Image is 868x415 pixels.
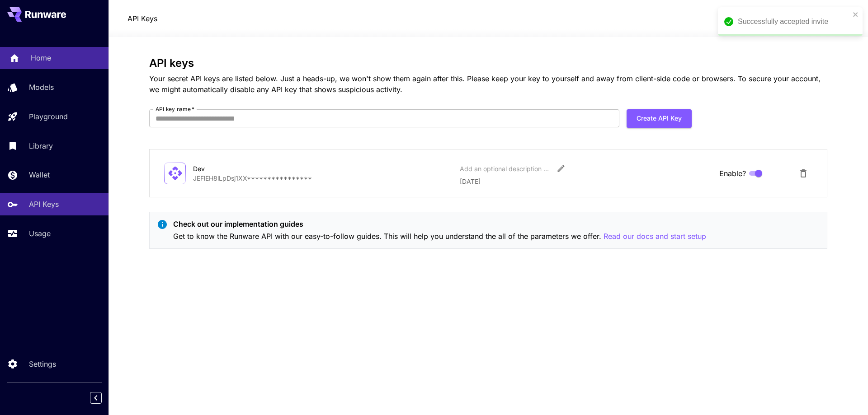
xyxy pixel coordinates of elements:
[719,168,746,179] span: Enable?
[173,219,706,229] p: Check out our implementation guides
[149,57,827,70] h3: API keys
[627,109,692,128] button: Create API Key
[173,231,706,242] p: Get to know the Runware API with our easy-to-follow guides. This will help you understand the all...
[604,231,706,242] button: Read our docs and start setup
[853,11,859,18] button: close
[794,164,812,182] button: Delete API Key
[29,228,51,239] p: Usage
[738,16,850,27] div: Successfully accepted invite
[156,105,194,113] label: API key name
[29,140,53,151] p: Library
[553,160,569,177] button: Edit
[460,177,712,186] p: [DATE]
[31,52,51,63] p: Home
[460,164,550,173] div: Add an optional description or comment
[29,359,56,369] p: Settings
[127,13,157,24] a: API Keys
[149,73,827,95] p: Your secret API keys are listed below. Just a heads-up, we won't show them again after this. Plea...
[90,392,102,404] button: Collapse sidebar
[29,82,54,93] p: Models
[97,390,108,406] div: Collapse sidebar
[29,199,59,210] p: API Keys
[193,164,283,173] div: Dev
[127,13,157,24] nav: breadcrumb
[29,111,68,122] p: Playground
[29,169,50,180] p: Wallet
